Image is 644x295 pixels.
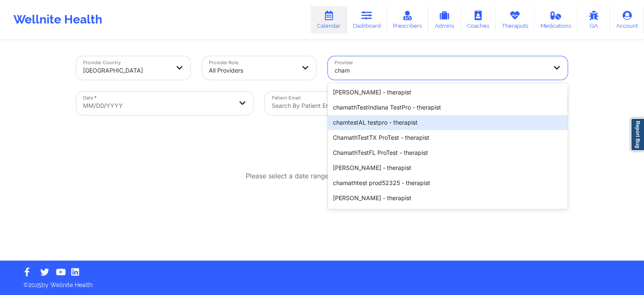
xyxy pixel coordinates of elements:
[496,6,535,34] a: Therapists
[631,118,644,151] a: Report Bug
[610,6,644,34] a: Account
[387,6,428,34] a: Prescribers
[328,160,568,175] div: [PERSON_NAME] - therapist
[328,100,568,115] div: chamathTestIndiana TestPro - therapist
[428,6,461,34] a: Admins
[461,6,496,34] a: Coaches
[535,6,578,34] a: Medications
[18,275,626,289] p: © 2025 by Wellnite Health
[328,130,568,145] div: ChamathTestTX ProTest - therapist
[347,6,387,34] a: Dashboard
[311,6,347,34] a: Calendar
[83,61,169,80] div: [GEOGRAPHIC_DATA]
[328,145,568,160] div: ChamathTestFL ProTest - therapist
[328,206,568,221] div: Chamathtest stg17 - therapist
[328,115,568,130] div: chamtestAL testpro - therapist
[209,61,295,80] div: All Providers
[577,6,610,34] a: QA
[328,175,568,191] div: chamathtest prod52325 - therapist
[328,85,568,100] div: [PERSON_NAME] - therapist
[246,171,399,181] p: Please select a date range to view appointments
[328,191,568,206] div: [PERSON_NAME] - therapist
